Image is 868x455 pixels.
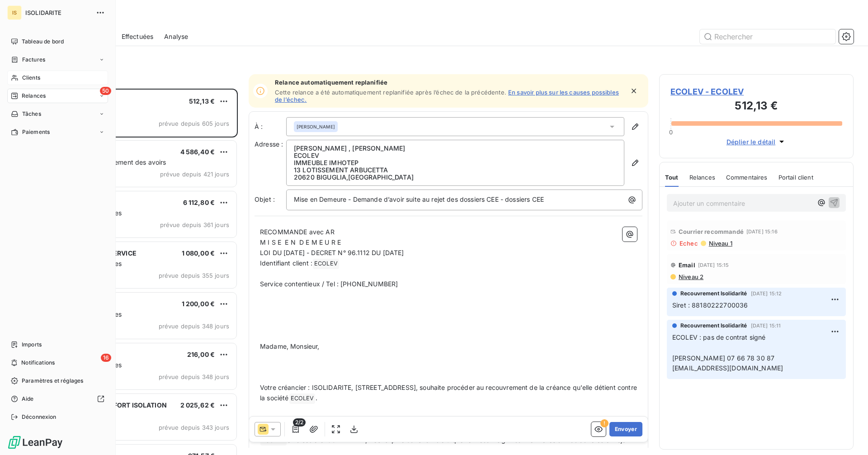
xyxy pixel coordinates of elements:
span: 0 [669,128,673,136]
span: Paiements [22,128,50,136]
span: Email [679,261,695,269]
p: 20620 BIGUGLIA , [GEOGRAPHIC_DATA] [294,174,617,181]
span: [DATE] 15:15 [698,262,729,268]
span: [PERSON_NAME] 07 66 78 30 87 [672,354,774,362]
span: [DATE] 15:11 [751,323,781,328]
span: Aide [22,395,34,403]
span: Courrier recommandé [679,228,744,235]
span: ISOLIDARITE [25,9,90,16]
span: Factures [22,56,45,64]
span: prévue depuis 348 jours [159,373,229,380]
input: Rechercher [700,29,835,44]
span: Objet : [255,195,275,203]
span: Tâches [22,110,41,118]
span: Effectuées [122,32,154,41]
span: 16 [101,354,111,362]
span: LOI DU [DATE] - DECRET N° 96.1112 DU [DATE] [260,249,404,256]
span: prévue depuis 605 jours [159,120,229,127]
span: Service contentieux / Tel : [PHONE_NUMBER] [260,280,398,288]
span: Imports [22,341,42,349]
p: 13 LOTISSEMENT ARBUCETTA [294,166,617,174]
span: 216,00 € [187,351,215,358]
button: Envoyer [609,422,642,436]
span: [EMAIL_ADDRESS][DOMAIN_NAME] [672,364,783,372]
a: En savoir plus sur les causes possibles de l’échec. [275,89,619,103]
p: [PERSON_NAME] , [PERSON_NAME] [294,145,617,152]
span: 4 586,40 € [180,148,215,156]
span: Tableau de bord [22,38,64,46]
div: IS [7,5,22,20]
iframe: Intercom live chat [837,424,859,446]
span: 1 080,00 € [182,249,215,257]
span: Recouvrement Isolidarité [680,289,747,298]
span: prévue depuis 355 jours [159,272,229,279]
span: Adresse : [255,140,283,148]
span: 1 200,00 € [182,300,215,308]
span: Notifications [21,359,55,367]
span: prévue depuis 421 jours [160,171,229,178]
span: RECOMMANDE avec AR [260,228,335,236]
span: ECOLEV [289,393,316,404]
span: 2 025,62 € [180,401,215,409]
span: Niveau 1 [708,240,732,247]
span: ECOLEV : pas de contrat signé [672,333,765,341]
div: grid [43,89,238,455]
span: Relance automatiquement replanifiée [275,79,624,86]
span: [DATE] 15:16 [746,229,778,234]
span: prévue depuis 343 jours [159,424,229,431]
span: Recouvrement Isolidarité [680,322,747,330]
span: Clients [22,74,40,82]
span: Déplier le détail [726,137,776,147]
span: Siret : 88180222700036 [672,301,748,309]
span: Madame, Monsieur, [260,342,320,350]
span: Niveau 2 [678,273,703,280]
h3: 512,13 € [670,98,842,116]
span: prévue depuis 361 jours [160,221,229,228]
span: Cette relance a été automatiquement replanifiée après l’échec de la précédente. [275,89,506,96]
span: Déconnexion [22,413,57,421]
span: 50 [100,87,111,95]
span: Relances [689,174,715,181]
span: Identifiant client : [260,259,312,267]
span: prévue depuis 348 jours [159,322,229,330]
span: 512,13 € [189,97,215,105]
span: [PERSON_NAME] [297,123,335,130]
p: IMMEUBLE IMHOTEP [294,159,617,166]
span: Votre créancier : ISOLIDARITE, [STREET_ADDRESS], souhaite procéder au recouvrement de la créance ... [260,384,639,402]
span: Analyse [164,32,188,41]
span: Portail client [778,174,813,181]
span: [DATE] 15:12 [751,291,782,296]
span: . [316,394,317,402]
span: ECOLEV - ECOLEV [670,85,842,98]
img: Logo LeanPay [7,435,63,450]
span: Echec [679,240,698,247]
span: Paramètres et réglages [22,377,83,385]
span: ECOLEV [313,259,339,269]
span: M I S E E N D E M E U R E [260,238,341,246]
span: 6 112,80 € [183,199,215,206]
button: Déplier le détail [724,137,789,147]
span: Mise en Demeure - Demande d’avoir suite au rejet des dossiers CEE - dossiers CEE [294,195,544,203]
span: Relances [22,92,46,100]
span: Tout [665,174,679,181]
span: Commentaires [726,174,768,181]
span: 2/2 [293,418,306,427]
label: À : [255,122,286,131]
p: ECOLEV [294,152,617,159]
a: Aide [7,392,108,406]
